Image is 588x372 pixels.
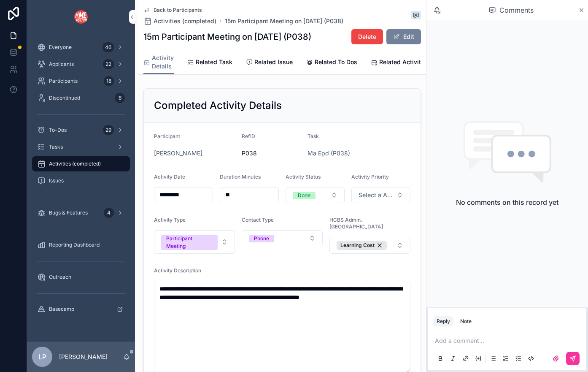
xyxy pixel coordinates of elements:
span: Select a Activity Priority [359,191,393,199]
span: Outreach [49,274,71,280]
a: Related Issue [246,54,293,71]
span: Back to Participants [154,7,202,14]
div: Note [460,318,472,325]
div: 46 [102,42,114,52]
span: LP [38,352,46,362]
button: Select Button [329,237,410,254]
div: 18 [104,76,114,86]
span: Comments [499,5,534,15]
a: Participants18 [32,73,130,89]
span: Activity Description [154,267,201,274]
span: Bugs & Features [49,209,88,216]
div: Participant Meeting [166,235,213,250]
a: Activities (completed) [143,17,216,25]
a: 15m Participant Meeting on [DATE] (P038) [225,17,343,25]
a: Activities (completed) [32,156,130,171]
span: RefID [242,133,255,139]
a: To-Dos29 [32,122,130,138]
a: Reporting Dashboard [32,237,130,253]
div: scrollable content [27,34,135,328]
div: 4 [104,208,114,218]
span: P038 [242,149,301,157]
button: Reply [433,316,453,326]
span: Contact Type [242,217,274,223]
span: Duration Minutes [220,174,261,180]
span: Activity Priority [351,174,389,180]
span: Activity Date [154,174,185,180]
a: Ma Epd (P038) [307,149,350,157]
a: Outreach [32,269,130,285]
button: Delete [351,29,383,44]
button: Select Button [286,187,345,203]
div: 6 [115,93,125,103]
a: Discontinued6 [32,90,130,106]
p: [PERSON_NAME] [59,353,108,361]
h2: Completed Activity Details [154,99,282,112]
span: To-Dos [49,127,67,133]
a: Everyone46 [32,40,130,55]
span: Reporting Dashboard [49,242,100,248]
a: Activity Details [143,50,174,75]
img: App logo [74,10,88,24]
a: Applicants22 [32,57,130,72]
span: Activity Details [152,54,174,71]
span: Tasks [49,144,63,150]
span: Related Task [196,58,232,66]
button: Note [457,316,475,326]
span: Related Activities [379,58,429,66]
span: Applicants [49,61,74,68]
button: Select Button [242,230,323,246]
h2: No comments on this record yet [456,197,558,207]
span: Participant [154,133,180,139]
span: Activities (completed) [154,17,216,25]
button: Select Button [154,230,235,254]
a: Related Task [187,54,232,71]
span: Activity Type [154,217,186,223]
span: Related Issue [254,58,293,66]
a: Basecamp [32,301,130,317]
button: Edit [386,29,421,44]
h1: 15m Participant Meeting on [DATE] (P038) [143,31,311,43]
span: HCBS Admin. [GEOGRAPHIC_DATA] [329,217,383,230]
a: [PERSON_NAME] [154,149,202,157]
span: Discontinued [49,95,80,101]
div: 29 [103,125,114,135]
span: Participants [49,78,78,84]
span: Basecamp [49,306,74,312]
button: Unselect 21 [337,241,387,250]
span: Activities (completed) [49,160,101,167]
a: Tasks [32,139,130,155]
a: Back to Participants [143,7,202,14]
button: Select Button [351,187,410,203]
span: Learning Cost [340,242,375,249]
span: Delete [358,33,376,41]
a: Related To Dos [306,54,357,71]
div: Done [298,192,310,199]
a: Related Activities [371,54,429,71]
a: Issues [32,173,130,188]
span: Task [307,133,319,139]
span: Activity Status [286,174,321,180]
span: Issues [49,177,64,184]
span: Everyone [49,44,72,51]
div: 22 [103,59,114,69]
div: Phone [254,235,269,242]
a: Bugs & Features4 [32,205,130,220]
span: Related To Dos [315,58,357,66]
